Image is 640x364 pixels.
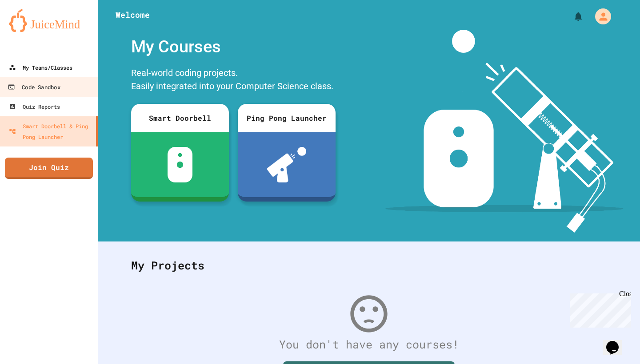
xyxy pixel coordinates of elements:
img: sdb-white.svg [168,147,193,182]
img: banner-image-my-projects.png [385,30,624,233]
div: My Courses [127,30,340,64]
div: You don't have any courses! [122,336,616,353]
div: Real-world coding projects. Easily integrated into your Computer Science class. [127,64,340,97]
div: My Notifications [556,9,586,24]
div: Quiz Reports [9,101,60,112]
div: Code Sandbox [8,82,60,93]
div: Ping Pong Launcher [238,104,336,132]
iframe: chat widget [566,290,631,328]
div: My Teams/Classes [9,62,72,73]
iframe: chat widget [603,328,631,355]
div: Chat with us now!Close [4,4,61,56]
img: logo-orange.svg [9,9,89,32]
div: Smart Doorbell & Ping Pong Launcher [9,121,92,142]
div: My Account [586,6,613,27]
div: Smart Doorbell [131,104,229,132]
img: ppl-with-ball.png [267,147,307,182]
div: My Projects [122,248,616,283]
a: Join Quiz [5,158,93,179]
